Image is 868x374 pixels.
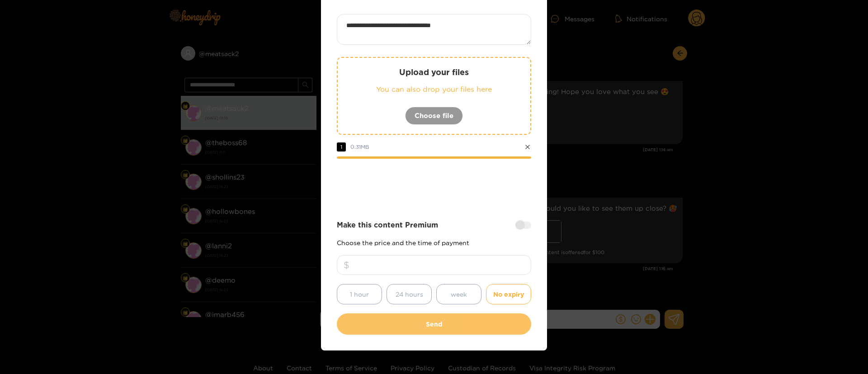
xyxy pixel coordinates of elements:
button: Choose file [405,107,463,125]
span: 1 hour [350,289,369,299]
span: week [451,289,467,299]
span: 24 hours [396,289,423,299]
p: Choose the price and the time of payment [337,239,531,246]
span: No expiry [493,289,524,299]
strong: Make this content Premium [337,220,438,230]
button: 1 hour [337,284,382,304]
span: 1 [337,142,346,151]
button: 24 hours [387,284,432,304]
span: 0.31 MB [350,144,369,150]
button: No expiry [486,284,531,304]
button: week [436,284,481,304]
p: You can also drop your files here [356,84,512,95]
p: Upload your files [356,67,512,77]
button: Send [337,313,531,335]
